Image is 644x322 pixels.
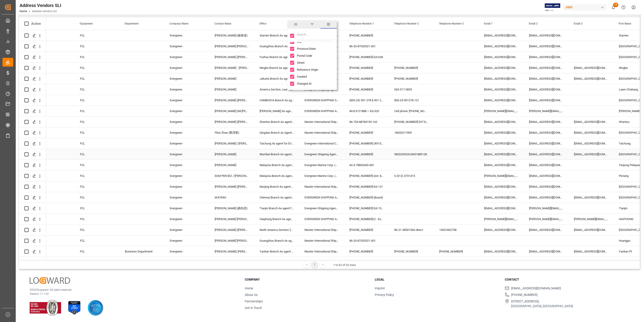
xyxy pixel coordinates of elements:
[299,235,344,246] div: Master International Shipping Agency Co., Ltd.
[299,106,344,116] div: EVERGREEN SHIPPING AGENCY ([GEOGRAPHIC_DATA]) COMPANY LIMITED
[254,95,299,106] div: CAMBODIA Branch As agent for Evergreen Line
[30,277,70,284] img: Logward Logo
[479,63,524,73] div: [EMAIL_ADDRESS][DOMAIN_NAME]
[245,299,263,303] a: Partnerships
[254,127,299,138] div: Qingdao Branch as Agent For EVERGREEN LINE
[299,203,344,214] div: Evergreen Shipping Agency ([GEOGRAPHIC_DATA]) Co.,Ltd.
[164,203,209,214] div: Evergreen
[19,63,46,73] div: Press SPACE to select this row.
[479,149,524,160] div: [EMAIL_ADDRESS][DOMAIN_NAME]
[297,47,316,50] span: Province/State
[389,106,434,116] div: Cell phone: [PHONE_NUMBER]
[569,73,613,84] div: [EMAIL_ADDRESS][DOMAIN_NAME]
[164,149,209,160] div: Evergreen
[375,286,385,290] a: Imprint
[30,300,61,316] img: ISO 9001 & ISO 14001 Certification
[254,246,299,257] div: Yantian Branch As agent for EVERGREEN LINE
[290,73,340,80] div: Created column toggle visibility (visible)
[254,149,299,160] div: Mumbai Branch As agent for Evergreen Line
[524,95,569,106] div: [EMAIL_ADDRESS][DOMAIN_NAME]
[19,149,46,160] div: Press SPACE to select this row.
[524,225,569,235] div: [EMAIL_ADDRESS][DOMAIN_NAME]
[613,3,618,7] span: 19
[31,22,41,26] div: Action
[618,2,629,12] button: Help Center
[19,171,46,181] div: Press SPACE to select this row.
[344,95,389,106] div: (855-23) 901 278 & 901 279
[479,106,524,116] div: [PERSON_NAME][EMAIL_ADDRESS][DOMAIN_NAME]
[290,80,340,87] div: Changed At column toggle visibility (visible)
[209,257,254,268] div: [PERSON_NAME].
[75,52,119,62] div: FCL
[299,225,344,235] div: Master International Shipping Agency Co., Ltd.
[524,192,569,203] div: [EMAIL_ADDRESS][DOMAIN_NAME]
[524,246,569,257] div: [EMAIL_ADDRESS][DOMAIN_NAME]
[254,52,299,62] div: Fuzhou Branch As agent for EVERGREEN LINE
[299,181,344,192] div: Master International Shipping Agency Co., Ltd.
[524,138,569,149] div: [EMAIL_ADDRESS][DOMAIN_NAME]
[569,192,613,203] div: [EMAIL_ADDRESS][DOMAIN_NAME]
[434,225,479,235] div: 13651832758
[254,30,299,41] div: Xiamen Branch As agent for EVERGREEN LINE
[209,181,254,192] div: [PERSON_NAME] ([PERSON_NAME])
[254,181,299,192] div: Nanjing Branch As agent for EVERGREEN LINE
[19,235,46,246] div: Press SPACE to select this row.
[19,138,46,149] div: Press SPACE to select this row.
[164,192,209,203] div: Evergreen
[389,84,434,95] div: 065-517-5829
[299,257,344,268] div: Evergreen Shipping Agency ([GEOGRAPHIC_DATA]) Pvt. Ltd.
[524,160,569,170] div: [EMAIL_ADDRESS][DOMAIN_NAME]
[569,149,613,160] div: [EMAIL_ADDRESS][DOMAIN_NAME]
[344,117,389,127] div: 86-754-88784155-162
[524,149,569,160] div: [EMAIL_ADDRESS][DOMAIN_NAME]
[479,181,524,192] div: [EMAIL_ADDRESS][DOMAIN_NAME]
[164,225,209,235] div: Evergreen
[75,203,119,214] div: FCL
[479,192,524,203] div: [EMAIL_ADDRESS][DOMAIN_NAME]
[344,203,389,214] div: [PHONE_NUMBER] Ext.1506
[479,171,524,181] div: [PERSON_NAME][EMAIL_ADDRESS][DOMAIN_NAME]
[389,95,434,106] div: 855-23-901278-121
[164,117,209,127] div: Evergreen
[389,171,434,181] div: 6 (012) 4731415
[245,293,258,297] a: About Us
[164,127,209,138] div: Evergreen
[524,84,569,95] div: [EMAIL_ADDRESS][DOMAIN_NAME]
[254,235,299,246] div: Guangzhou Branch As agent for EVERGREEN LINE
[254,106,299,116] div: [PERSON_NAME] As agent for Evergreen Line
[75,106,119,116] div: FCL
[164,95,209,106] div: Evergreen
[297,68,318,71] span: Reference Origin
[75,246,119,257] div: FCL
[297,82,311,85] span: Changed At
[389,246,434,257] div: [PHONE_NUMBER]
[299,138,344,149] div: Evergreen International Corp.
[19,117,46,127] div: Press SPACE to select this row.
[209,73,254,84] div: [PERSON_NAME]
[479,225,524,235] div: [EMAIL_ADDRESS][DOMAIN_NAME];[EMAIL_ADDRESS][DOMAIN_NAME]
[479,214,524,224] div: [PERSON_NAME][EMAIL_ADDRESS][DOMAIN_NAME]
[290,45,340,52] div: Province/State column toggle visibility (visible)
[164,106,209,116] div: Evergreen
[209,171,254,181] div: EGM PEN BIZ / [PERSON_NAME]
[524,52,569,62] div: [EMAIL_ADDRESS][DOMAIN_NAME]
[524,63,569,73] div: [EMAIL_ADDRESS][DOMAIN_NAME]
[344,138,389,149] div: [PHONE_NUMBER] (#5156)
[254,160,299,170] div: Malaysia Branch As agent for EVERGREEN LINE
[344,73,389,84] div: [PHONE_NUMBER]
[524,30,569,41] div: [EMAIL_ADDRESS][DOMAIN_NAME]
[524,203,569,214] div: [PERSON_NAME][EMAIL_ADDRESS][DOMAIN_NAME]
[299,95,344,106] div: EVERGREEN SHIPPING SERVICES ([GEOGRAPHIC_DATA]) CO., LTD.
[209,106,254,116] div: [PERSON_NAME] (Mr.[PERSON_NAME] / 黎成方 )
[299,171,344,181] div: Evergreen Marine Corp. (Malaysia) Sdn Bhd
[245,306,262,310] a: Get in Touch
[75,30,119,41] div: FCL
[479,41,524,52] div: [EMAIL_ADDRESS][DOMAIN_NAME]
[209,225,254,235] div: [PERSON_NAME] ([PERSON_NAME]); [PERSON_NAME] ([PERSON_NAME]
[254,171,299,181] div: Malaysia Branch As agent for EVERGREEN LINE
[75,192,119,203] div: FCL
[119,246,164,257] div: Business Department
[19,106,46,117] div: Press SPACE to select this row.
[19,41,46,52] div: Press SPACE to select this row.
